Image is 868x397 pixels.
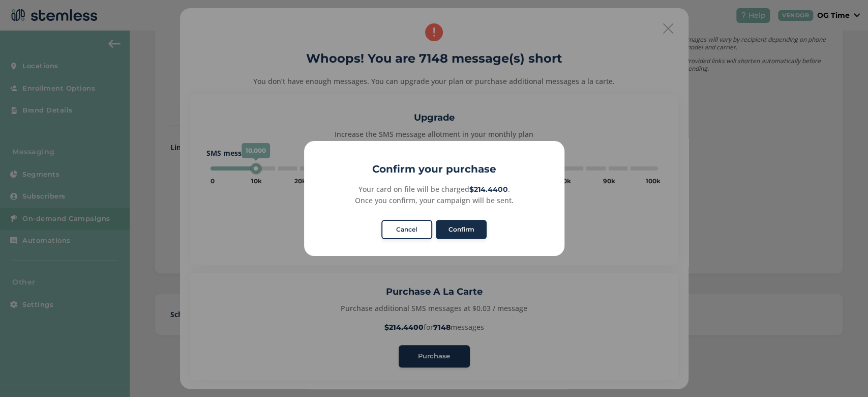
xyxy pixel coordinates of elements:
[381,220,432,239] button: Cancel
[304,161,564,177] h2: Confirm your purchase
[315,184,553,206] div: Your card on file will be charged . Once you confirm, your campaign will be sent.
[817,348,868,397] iframe: Chat Widget
[436,220,487,239] button: Confirm
[469,185,508,194] strong: $214.4400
